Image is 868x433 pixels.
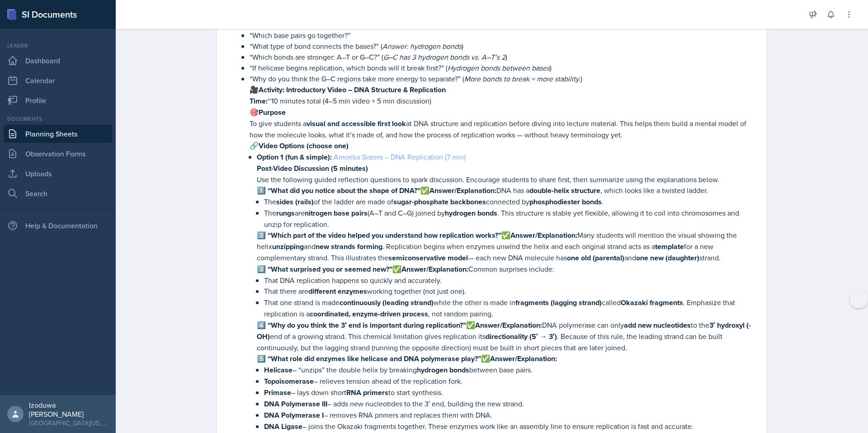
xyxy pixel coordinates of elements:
strong: Answer/Explanation: [490,353,557,364]
strong: one new (daughter) [636,253,699,263]
p: “If helicase begins replication, which bonds will it break first?” ( ) [250,62,756,73]
p: “Why do you think the G–C regions take more energy to separate?” ( ) [250,73,756,84]
strong: different enzymes [308,286,367,297]
strong: Helicase [264,365,292,375]
strong: RNA primers [346,387,388,398]
strong: new strands forming [316,241,382,252]
strong: Time: [250,96,268,106]
p: – joins the Okazaki fragments together. These enzymes work like an assembly line to ensure replic... [264,421,756,432]
strong: rungs [276,208,295,218]
a: Planning Sheets [4,125,112,143]
div: [GEOGRAPHIC_DATA][US_STATE] [29,419,108,428]
p: 🎥 [250,84,756,95]
strong: sides (rails) [276,197,314,207]
p: ✅ Common surprises include: [257,264,756,275]
strong: 5️⃣ “What role did enzymes like helicase and DNA polymerase play?” [257,353,481,364]
strong: 4️⃣ “Why do you think the 3′ end is important during replication?” [257,320,466,330]
div: Izoduwa [PERSON_NAME] [29,400,108,419]
em: Answer: hydrogen bonds [382,41,462,51]
strong: Answer/Explanation: [510,230,577,240]
strong: Answer/Explanation: [429,185,496,196]
p: The of the ladder are made of connected by . [264,196,756,207]
div: Leader [4,42,112,50]
p: “Which base pairs go together?” [250,30,756,41]
strong: Primase [264,387,291,398]
em: Hydrogen bonds between bases [448,63,550,73]
p: – “unzips” the double helix by breaking between base pairs. [264,364,756,376]
strong: coordinated, enzyme-driven process [310,309,428,319]
strong: Post-Video Discussion (5 minutes) [257,163,368,174]
a: Dashboard [4,52,112,70]
p: To give students a at DNA structure and replication before diving into lecture material. This hel... [250,118,756,140]
strong: Option 1 (fun & simple): [257,152,332,162]
p: ✅ [257,353,756,364]
p: – relieves tension ahead of the replication fork. [264,376,756,387]
strong: continuously (leading strand) [340,297,434,308]
strong: add new nucleotides [624,320,691,330]
strong: directionality (5′ → 3′) [486,331,557,342]
strong: template [655,241,684,252]
p: 🔗 [250,140,756,151]
strong: one old (parental) [567,253,624,263]
strong: sugar-phosphate backbones [393,197,486,207]
em: More bonds to break = more stability. [464,74,580,84]
a: Amoeba Sisters – DNA Replication (7 min) [334,152,466,162]
a: Uploads [4,165,112,183]
a: Observation Forms [4,145,112,163]
strong: visual and accessible first look [307,118,406,129]
strong: nitrogen base pairs [305,208,368,218]
p: That one strand is made while the other is made in called . Emphasize that replication is a , not... [264,297,756,320]
strong: phosphodiester bonds [529,197,602,207]
a: Calendar [4,71,112,89]
strong: semiconservative model [388,253,468,263]
div: Help & Documentation [4,216,112,235]
strong: Activity: Introductory Video – DNA Structure & Replication [259,85,446,95]
strong: Answer/Explanation: [475,320,542,330]
strong: DNA Polymerase I [264,410,324,420]
p: The are (A–T and C–G) joined by . This structure is stable yet flexible, allowing it to coil into... [264,207,756,230]
strong: 2️⃣ “Which part of the video helped you understand how replication works?” [257,230,501,240]
strong: Video Options (choose one) [259,141,349,151]
p: ✅ Many students will mention the visual showing the helix and . Replication begins when enzymes u... [257,230,756,264]
strong: unzipping [272,241,304,252]
p: 🎯 [250,107,756,118]
p: ✅ DNA has a , which looks like a twisted ladder. [257,185,756,196]
strong: fragments (lagging strand) [515,297,602,308]
a: Profile [4,91,112,109]
strong: hydrogen bonds [417,365,469,375]
strong: Okazaki fragments [621,297,683,308]
p: Use the following guided reflection questions to spark discussion. Encourage students to share fi... [257,174,756,185]
strong: Answer/Explanation: [401,264,468,274]
p: ✅ DNA polymerase can only to the end of a growing strand. This chemical limitation gives replicat... [257,320,756,353]
a: Search [4,184,112,202]
p: ~10 minutes total (4–5 min video + 5 min discussion) [250,95,756,107]
p: – removes RNA primers and replaces them with DNA. [264,409,756,421]
strong: Topoisomerase [264,376,314,386]
p: – lays down short to start synthesis. [264,387,756,398]
strong: 1️⃣ “What did you notice about the shape of DNA?” [257,185,420,196]
strong: hydrogen bonds [445,208,497,218]
em: G–C has 3 hydrogen bonds vs. A–T’s 2 [383,52,505,62]
p: – adds new nucleotides to the 3′ end, building the new strand. [264,398,756,409]
div: Documents [4,115,112,123]
strong: DNA Polymerase III [264,399,327,409]
strong: double-helix structure [529,185,600,196]
p: “What type of bond connects the bases?” ( ) [250,41,756,52]
strong: Purpose [259,107,286,118]
p: “Which bonds are stronger: A–T or G–C?” ( ) [250,52,756,62]
p: That there are working together (not just one). [264,286,756,297]
p: That DNA replication happens so quickly and accurately. [264,275,756,286]
strong: 3️⃣ “What surprised you or seemed new?” [257,264,392,274]
strong: DNA Ligase [264,421,302,432]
